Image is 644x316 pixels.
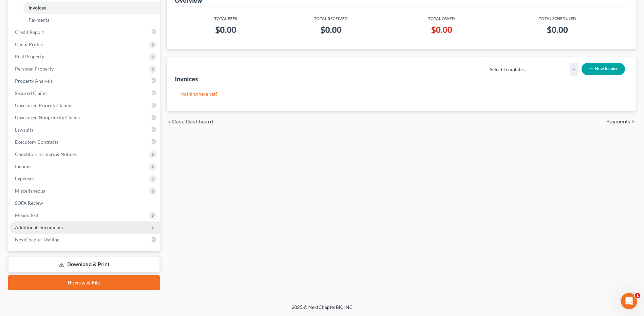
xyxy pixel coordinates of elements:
span: Personal Property [15,66,54,72]
span: Payments [29,17,49,23]
a: Property Analysis [10,75,160,87]
button: chevron_left Case Dashboard [167,119,213,124]
iframe: Intercom live chat [621,293,637,309]
h3: $0.00 [498,24,617,35]
span: SOFA Review [15,200,43,206]
a: Unsecured Nonpriority Claims [10,112,160,124]
a: Unsecured Priority Claims [10,99,160,112]
h3: $0.00 [276,24,385,35]
span: Property Analysis [15,78,53,84]
th: Total Fees [180,12,271,22]
span: Payments [606,119,630,124]
th: Total Scheduled [492,12,622,22]
i: chevron_right [630,119,636,124]
a: Secured Claims [10,87,160,99]
span: Client Profile [15,41,43,47]
span: Additional Documents [15,224,63,230]
a: Review & File [8,275,160,290]
span: Lawsuits [15,127,33,133]
a: Payments [23,14,160,26]
a: Download & Print [8,257,160,273]
span: Credit Report [15,29,44,35]
span: Invoices [29,5,46,11]
div: 2025 © NextChapterBK, INC [129,304,516,316]
i: chevron_left [167,119,172,124]
a: Credit Report [10,26,160,38]
button: Payments chevron_right [606,119,636,124]
span: Income [15,163,31,169]
th: Total Received [271,12,391,22]
button: New Invoice [582,63,625,75]
span: Codebtors Insiders & Notices [15,151,77,157]
span: Unsecured Priority Claims [15,102,71,108]
a: Lawsuits [10,124,160,136]
span: NextChapter Mailing [15,237,59,242]
p: Nothing here yet! [180,91,622,97]
a: Invoices [23,2,160,14]
h3: $0.00 [186,24,265,35]
span: Real Property [15,54,44,59]
span: Means Test [15,212,38,218]
span: Secured Claims [15,90,48,96]
a: SOFA Review [10,197,160,209]
span: Expenses [15,176,34,181]
span: Unsecured Nonpriority Claims [15,115,80,120]
h3: $0.00 [396,24,487,35]
span: 1 [635,293,640,298]
span: Executory Contracts [15,139,58,145]
div: Invoices [175,75,198,83]
span: Miscellaneous [15,188,45,194]
span: Case Dashboard [172,119,213,124]
a: Executory Contracts [10,136,160,148]
a: NextChapter Mailing [10,234,160,246]
th: Total Owed [391,12,492,22]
